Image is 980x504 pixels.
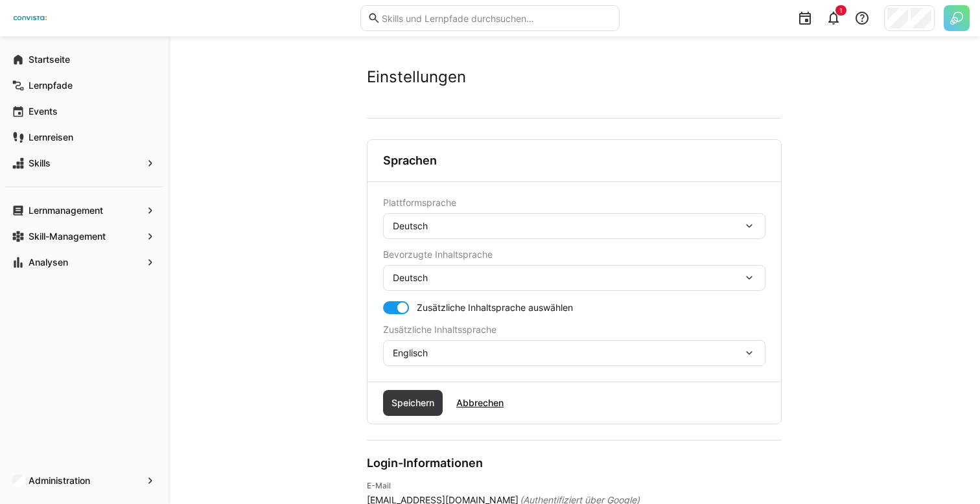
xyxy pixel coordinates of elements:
[393,220,428,233] span: Deutsch
[380,12,612,24] input: Skills und Lernpfade durchsuchen…
[390,396,436,409] span: Speichern
[383,325,496,335] span: Zusätzliche Inhaltssprache
[383,154,437,168] h3: Sprachen
[454,396,506,409] span: Abbrechen
[367,481,782,491] h4: E-Mail
[383,249,493,260] span: Bevorzugte Inhaltsprache
[393,271,428,284] span: Deutsch
[393,347,428,360] span: Englisch
[448,390,512,416] button: Abbrechen
[367,456,483,470] h3: Login-Informationen
[839,6,843,14] span: 1
[383,390,443,416] button: Speichern
[383,198,456,208] span: Plattformsprache
[417,301,573,314] span: Zusätzliche Inhaltsprache auswählen
[367,67,782,87] h2: Einstellungen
